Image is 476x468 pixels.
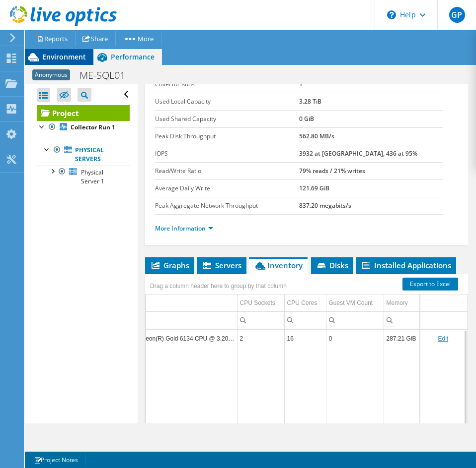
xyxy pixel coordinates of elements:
[111,52,155,61] span: Performance
[28,31,76,46] a: Reports
[284,294,326,312] td: CPU Cores Column
[387,297,408,309] div: Memory
[299,149,417,158] b: 3932 at [GEOGRAPHIC_DATA], 436 at 95%
[384,330,420,347] td: Column Memory, Value 287.21 GiB
[155,224,213,233] a: More Information
[118,294,237,312] td: CPU Column
[254,260,303,270] span: Inventory
[449,7,465,23] span: GP
[299,167,365,175] b: 79% reads / 21% writes
[299,132,334,140] b: 562.80 MB/s
[71,123,115,131] b: Collector Run 1
[438,335,448,342] a: Edit
[329,297,373,309] div: Guest VM Count
[237,294,284,312] td: CPU Sockets Column
[155,201,299,211] label: Peak Aggregate Network Throughput
[384,311,420,329] td: Column Memory, Filter cell
[326,330,384,347] td: Column Guest VM Count, Value 0
[202,260,241,270] span: Servers
[299,201,351,210] b: 837.20 megabits/s
[316,260,348,270] span: Disks
[299,97,321,106] b: 3.28 TiB
[287,297,317,309] div: CPU Cores
[32,69,70,80] span: Anonymous
[402,278,458,291] a: Export to Excel
[284,330,326,347] td: Column CPU Cores, Value 16
[155,114,299,124] label: Used Shared Capacity
[37,166,130,187] a: Physical Server 1
[148,279,289,293] div: Drag a column header here to group by that column
[37,144,130,166] a: Physical Servers
[299,184,329,192] b: 121.69 GiB
[237,330,284,347] td: Column CPU Sockets, Value 2
[75,70,141,81] h1: ME-SQL01
[299,115,314,123] b: 0 GiB
[326,294,384,312] td: Guest VM Count Column
[118,311,237,329] td: Column CPU, Filter cell
[384,294,420,312] td: Memory Column
[115,31,161,46] a: More
[155,97,299,107] label: Used Local Capacity
[155,149,299,159] label: IOPS
[361,260,451,270] span: Installed Applications
[299,80,303,88] b: 1
[155,79,299,89] label: Collector Runs
[155,131,299,141] label: Peak Disk Throughput
[155,183,299,193] label: Average Daily Write
[326,311,384,329] td: Column Guest VM Count, Filter cell
[284,311,326,329] td: Column CPU Cores, Filter cell
[81,168,104,185] span: Physical Server 1
[118,330,237,347] td: Column CPU, Value Intel(R) Xeon(R) Gold 6134 CPU @ 3.20GHz
[75,31,116,46] a: Share
[150,260,189,270] span: Graphs
[240,297,275,309] div: CPU Sockets
[37,105,130,121] a: Project
[237,311,284,329] td: Column CPU Sockets, Filter cell
[42,52,86,61] span: Environment
[387,10,396,19] svg: \n
[27,454,85,466] a: Project Notes
[155,166,299,176] label: Read/Write Ratio
[37,121,130,134] a: Collector Run 1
